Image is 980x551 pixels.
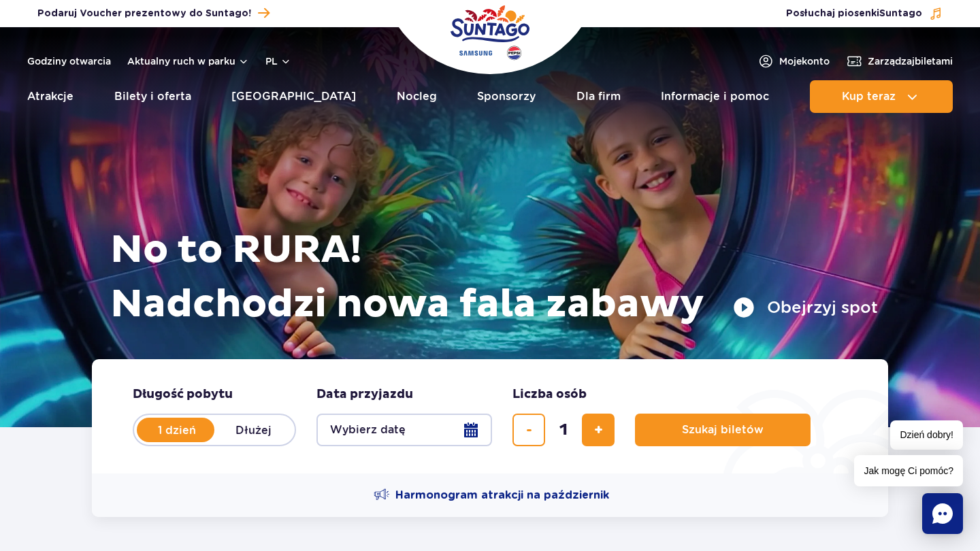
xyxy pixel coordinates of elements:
span: Liczba osób [512,386,587,403]
span: Długość pobytu [133,386,233,403]
div: Chat [922,493,963,534]
a: Informacje i pomoc [661,80,769,113]
span: Harmonogram atrakcji na październik [395,488,609,503]
button: Posłuchaj piosenkiSuntago [786,7,943,20]
a: Godziny otwarcia [27,54,111,68]
label: Dłużej [214,416,292,444]
span: Podaruj Voucher prezentowy do Suntago! [37,7,251,20]
button: Kup teraz [810,80,953,113]
span: Dzień dobry! [890,420,963,450]
span: Posłuchaj piosenki [786,7,922,20]
button: Aktualny ruch w parku [127,56,249,67]
a: Atrakcje [27,80,73,113]
a: Mojekonto [757,53,830,69]
a: Nocleg [397,80,437,113]
button: Szukaj biletów [635,414,811,446]
a: Zarządzajbiletami [846,53,953,69]
a: Sponsorzy [477,80,536,113]
span: Moje konto [779,54,830,68]
span: Zarządzaj biletami [868,54,953,68]
form: Planowanie wizyty w Park of Poland [92,359,888,473]
a: [GEOGRAPHIC_DATA] [231,80,356,113]
a: Dla firm [576,80,621,113]
a: Bilety i oferta [114,80,191,113]
h1: No to RURA! Nadchodzi nowa fala zabawy [110,223,878,332]
label: 1 dzień [138,416,216,444]
button: Wybierz datę [316,414,492,446]
a: Podaruj Voucher prezentowy do Suntago! [37,4,269,22]
a: Harmonogram atrakcji na październik [374,487,609,503]
span: Suntago [879,9,922,18]
span: Data przyjazdu [316,386,413,403]
button: dodaj bilet [582,414,615,446]
span: Szukaj biletów [682,424,764,436]
span: Jak mogę Ci pomóc? [854,455,963,486]
button: pl [265,54,291,68]
input: liczba biletów [547,414,580,446]
button: usuń bilet [512,414,545,446]
button: Obejrzyj spot [733,297,878,318]
span: Kup teraz [842,90,896,103]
